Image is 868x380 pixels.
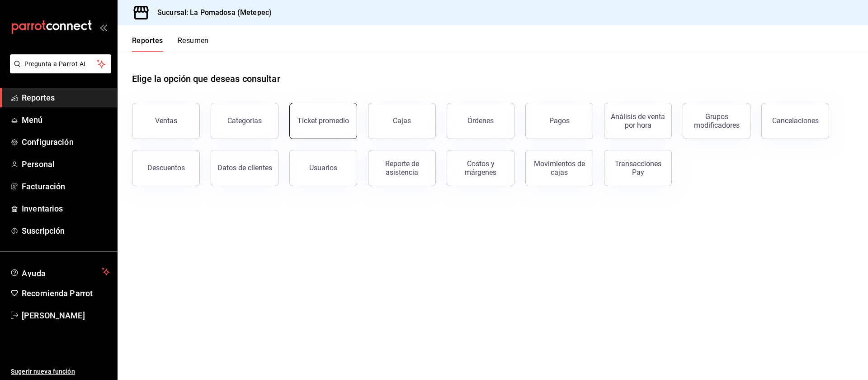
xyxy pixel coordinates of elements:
span: Suscripción [22,225,110,237]
div: Cancelaciones [772,116,819,125]
button: Ventas [132,103,200,139]
div: Datos de clientes [217,164,272,172]
button: Pagos [525,103,593,139]
div: Pagos [549,116,570,125]
h3: Sucursal: La Pomadosa (Metepec) [150,7,272,18]
button: Cancelaciones [761,103,829,139]
button: Datos de clientes [211,150,278,186]
div: navigation tabs [132,36,209,52]
div: Órdenes [467,116,494,125]
div: Ventas [155,116,177,125]
button: Reporte de asistencia [368,150,436,186]
div: Categorías [227,116,262,125]
div: Ticket promedio [297,116,349,125]
div: Descuentos [147,164,185,172]
button: Transacciones Pay [604,150,672,186]
span: Pregunta a Parrot AI [24,59,97,69]
button: Grupos modificadores [683,103,750,139]
span: Reportes [22,91,110,104]
div: Cajas [393,115,411,126]
button: Costos y márgenes [447,150,514,186]
span: Ayuda [22,266,98,277]
div: Grupos modificadores [689,112,745,130]
span: Facturación [22,180,110,192]
span: Sugerir nueva función [11,367,110,376]
div: Transacciones Pay [610,159,666,177]
a: Pregunta a Parrot AI [6,66,111,75]
button: Descuentos [132,150,200,186]
span: Configuración [22,136,110,148]
div: Reporte de asistencia [374,159,430,177]
span: [PERSON_NAME] [22,309,110,322]
button: Usuarios [289,150,357,186]
span: Personal [22,158,110,170]
a: Cajas [368,103,436,139]
div: Usuarios [309,164,337,172]
button: Movimientos de cajas [525,150,593,186]
button: Órdenes [447,103,514,139]
span: Recomienda Parrot [22,287,110,299]
button: Ticket promedio [289,103,357,139]
button: Resumen [178,36,209,52]
button: open_drawer_menu [99,24,107,31]
button: Pregunta a Parrot AI [10,54,111,73]
span: Menú [22,114,110,126]
button: Reportes [132,36,163,52]
button: Análisis de venta por hora [604,103,672,139]
button: Categorías [211,103,278,139]
div: Análisis de venta por hora [610,112,666,130]
span: Inventarios [22,202,110,215]
div: Movimientos de cajas [531,159,587,177]
div: Costos y márgenes [453,159,509,177]
h1: Elige la opción que deseas consultar [132,72,280,86]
